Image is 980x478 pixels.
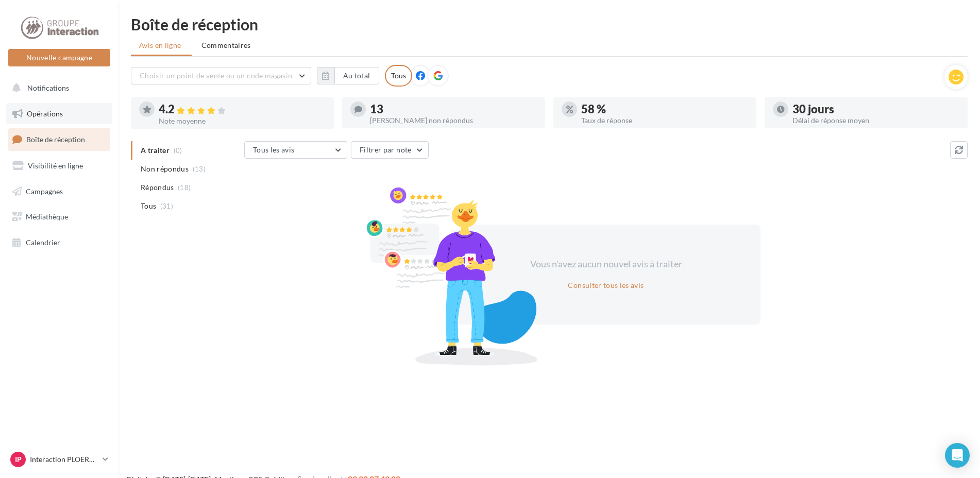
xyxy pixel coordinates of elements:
[30,454,98,465] p: Interaction PLOERMEL
[159,104,326,115] div: 4.2
[317,67,379,84] button: Au total
[564,279,648,292] button: Consulter tous les avis
[370,104,537,115] div: 13
[160,202,173,210] span: (31)
[141,182,174,193] span: Répondus
[6,206,112,228] a: Médiathèque
[193,165,206,173] span: (13)
[6,232,112,253] a: Calendrier
[253,145,295,154] span: Tous les avis
[141,164,189,174] span: Non répondus
[159,117,326,125] div: Note moyenne
[385,65,412,87] div: Tous
[581,117,748,124] div: Taux de réponse
[370,117,537,124] div: [PERSON_NAME] non répondus
[141,201,156,211] span: Tous
[244,141,347,159] button: Tous les avis
[140,71,292,80] span: Choisir un point de vente ou un code magasin
[351,141,429,159] button: Filtrer par note
[26,212,68,221] span: Médiathèque
[334,67,379,84] button: Au total
[26,135,85,144] span: Boîte de réception
[131,67,311,84] button: Choisir un point de vente ou un code magasin
[792,104,959,115] div: 30 jours
[8,450,110,469] a: IP Interaction PLOERMEL
[28,161,83,170] span: Visibilité en ligne
[6,103,112,125] a: Opérations
[792,117,959,124] div: Délai de réponse moyen
[517,258,695,271] div: Vous n'avez aucun nouvel avis à traiter
[26,186,63,195] span: Campagnes
[131,16,968,32] div: Boîte de réception
[6,128,112,150] a: Boîte de réception
[201,40,251,50] span: Commentaires
[15,454,22,465] span: IP
[6,181,112,202] a: Campagnes
[581,104,748,115] div: 58 %
[27,109,63,118] span: Opérations
[178,183,191,192] span: (18)
[945,443,970,468] div: Open Intercom Messenger
[6,77,108,99] button: Notifications
[8,49,110,66] button: Nouvelle campagne
[6,155,112,177] a: Visibilité en ligne
[26,238,60,247] span: Calendrier
[27,83,69,92] span: Notifications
